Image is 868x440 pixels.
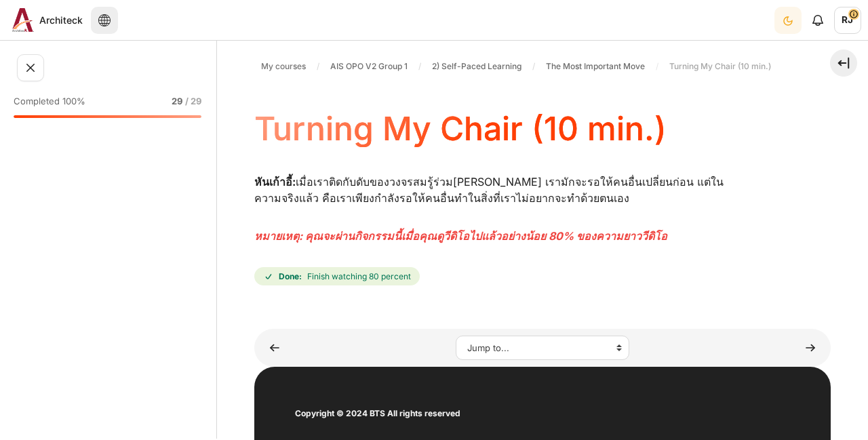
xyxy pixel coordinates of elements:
[254,111,667,147] h4: Turning My Chair (10 min.)
[14,95,85,108] span: Completed 100%
[261,334,288,361] a: ◄ Red Flags & Warning Signals (10 min.)
[39,13,83,27] span: Architeck
[295,408,460,418] strong: Copyright © 2024 BTS All rights reserved
[14,115,201,118] div: 100%
[254,56,831,77] nav: Navigation bar
[256,58,311,75] a: My courses
[540,58,650,75] a: The Most Important Move
[307,271,411,283] span: Finish watching 80 percent
[279,271,302,283] strong: Done:
[664,58,776,75] a: Turning My Chair (10 min.)
[185,95,201,108] span: / 29
[254,229,667,243] span: หมายเหตุ: คุณจะผ่านกิจกรรมนี้เมื่อคุณดูวีดิโอไปแล้วอย่างน้อย 80% ของความยาววีดิโอ
[432,60,521,73] span: 2) Self-Paced Learning
[254,175,296,188] strong: หันเก้าอี้:
[254,174,729,206] p: เมื่อเราติดกับดับของวงจรสมรู้ร่วม[PERSON_NAME] เรามักจะรอให้คนอื่นเปลี่ยนก่อน แต่ในความจริงแล้ว ค...
[172,95,182,108] span: 29
[834,7,861,34] a: User menu
[834,7,861,34] span: RJ
[776,6,800,34] div: Dark Mode
[254,264,422,289] div: Completion requirements for Turning My Chair (10 min.)
[261,60,306,73] span: My courses
[330,60,408,73] span: AIS OPO V2 Group 1
[804,7,831,34] div: Show notification window with no new notifications
[7,8,83,32] a: Architeck Architeck
[427,58,527,75] a: 2) Self-Paced Learning
[91,7,118,34] button: Languages
[217,51,868,367] section: Content
[669,60,771,73] span: Turning My Chair (10 min.)
[774,7,802,34] button: Light Mode Dark Mode
[546,60,645,73] span: The Most Important Move
[12,8,34,32] img: Architeck
[325,58,413,75] a: AIS OPO V2 Group 1
[797,334,824,361] a: Dangerously Blind (4 min.) ►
